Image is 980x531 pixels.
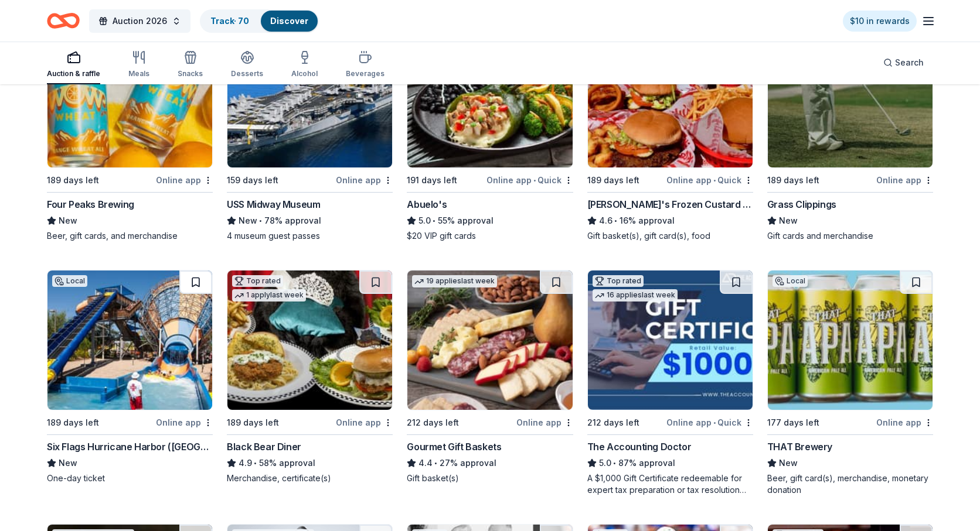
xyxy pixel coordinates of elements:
[210,16,249,26] a: Track· 70
[587,214,753,228] div: 16% approval
[768,28,933,167] img: Image for Grass Clippings
[779,214,798,228] span: New
[336,415,393,430] div: Online app
[876,415,933,430] div: Online app
[407,472,573,484] div: Gift basket(s)
[47,230,213,242] div: Beer, gift cards, and merchandise
[666,173,753,187] div: Online app Quick
[587,416,639,430] div: 212 days left
[89,9,190,33] button: Auction 2026
[59,456,77,470] span: New
[407,456,573,470] div: 27% approval
[47,197,134,211] div: Four Peaks Brewing
[599,456,611,470] span: 5.0
[843,11,917,32] a: $10 in rewards
[587,28,753,242] a: Image for Freddy's Frozen Custard & Steakburgers8 applieslast week189 days leftOnline app•Quick[P...
[767,416,819,430] div: 177 days left
[232,289,306,302] div: 1 apply last week
[768,270,933,410] img: Image for THAT Brewery
[52,275,87,287] div: Local
[613,458,616,468] span: •
[418,456,433,470] span: 4.4
[433,216,436,225] span: •
[47,270,212,410] img: Image for Six Flags Hurricane Harbor (Phoenix)
[593,289,678,302] div: 16 applies last week
[779,456,798,470] span: New
[407,28,573,242] a: Image for Abuelo's Top rated1 applylast week191 days leftOnline app•QuickAbuelo's5.0•55% approval...
[291,46,318,84] button: Alcohol
[270,16,308,26] a: Discover
[599,214,612,228] span: 4.6
[346,46,384,84] button: Beverages
[767,173,819,187] div: 189 days left
[533,176,536,185] span: •
[291,69,318,78] div: Alcohol
[47,69,100,78] div: Auction & raffle
[128,69,149,78] div: Meals
[412,275,497,287] div: 19 applies last week
[767,197,836,211] div: Grass Clippings
[47,28,213,242] a: Image for Four Peaks Brewing1 applylast weekLocal189 days leftOnline appFour Peaks BrewingNewBeer...
[231,69,263,78] div: Desserts
[767,270,933,496] a: Image for THAT BreweryLocal177 days leftOnline appTHAT BreweryNewBeer, gift card(s), merchandise,...
[407,270,573,484] a: Image for Gourmet Gift Baskets19 applieslast week212 days leftOnline appGourmet Gift Baskets4.4•2...
[227,197,320,211] div: USS Midway Museum
[588,270,753,410] img: Image for The Accounting Doctor
[587,440,692,454] div: The Accounting Doctor
[227,270,393,484] a: Image for Black Bear DinerTop rated1 applylast week189 days leftOnline appBlack Bear Diner4.9•58%...
[713,418,716,427] span: •
[232,275,283,287] div: Top rated
[227,214,393,228] div: 78% approval
[435,458,438,468] span: •
[178,69,203,78] div: Snacks
[767,28,933,242] a: Image for Grass ClippingsLocal189 days leftOnline appGrass ClippingsNewGift cards and merchandise
[767,472,933,496] div: Beer, gift card(s), merchandise, monetary donation
[260,216,263,225] span: •
[47,28,212,167] img: Image for Four Peaks Brewing
[178,46,203,84] button: Snacks
[239,214,257,228] span: New
[407,197,447,211] div: Abuelo's
[895,56,924,70] span: Search
[47,46,100,84] button: Auction & raffle
[47,7,80,35] a: Home
[200,9,319,33] button: Track· 70Discover
[713,176,716,185] span: •
[874,51,933,74] button: Search
[336,173,393,187] div: Online app
[587,456,753,470] div: 87% approval
[587,472,753,496] div: A $1,000 Gift Certificate redeemable for expert tax preparation or tax resolution services—recipi...
[227,456,393,470] div: 58% approval
[666,415,753,430] div: Online app Quick
[254,458,257,468] span: •
[614,216,617,225] span: •
[231,46,263,84] button: Desserts
[407,416,459,430] div: 212 days left
[407,28,572,167] img: Image for Abuelo's
[227,270,392,410] img: Image for Black Bear Diner
[47,173,99,187] div: 189 days left
[587,230,753,242] div: Gift basket(s), gift card(s), food
[587,173,639,187] div: 189 days left
[156,415,213,430] div: Online app
[773,275,808,287] div: Local
[227,440,301,454] div: Black Bear Diner
[227,230,393,242] div: 4 museum guest passes
[346,69,384,78] div: Beverages
[767,440,832,454] div: THAT Brewery
[227,28,393,242] a: Image for USS Midway Museum1 applylast weekLocal159 days leftOnline appUSS Midway MuseumNew•78% a...
[227,28,392,167] img: Image for USS Midway Museum
[47,416,99,430] div: 189 days left
[418,214,431,228] span: 5.0
[516,415,573,430] div: Online app
[239,456,252,470] span: 4.9
[407,270,572,410] img: Image for Gourmet Gift Baskets
[593,275,644,287] div: Top rated
[407,440,501,454] div: Gourmet Gift Baskets
[227,173,278,187] div: 159 days left
[227,472,393,484] div: Merchandise, certificate(s)
[587,270,753,496] a: Image for The Accounting DoctorTop rated16 applieslast week212 days leftOnline app•QuickThe Accou...
[47,270,213,484] a: Image for Six Flags Hurricane Harbor (Phoenix)Local189 days leftOnline appSix Flags Hurricane Har...
[587,197,753,211] div: [PERSON_NAME]'s Frozen Custard & Steakburgers
[876,173,933,187] div: Online app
